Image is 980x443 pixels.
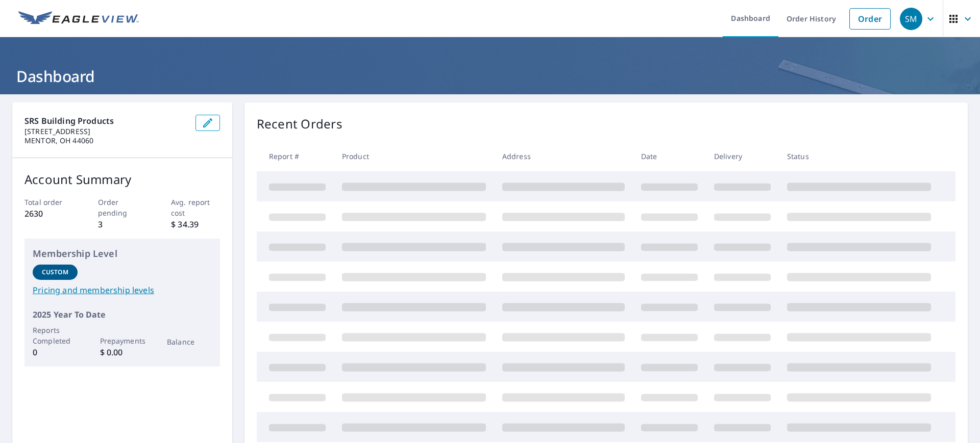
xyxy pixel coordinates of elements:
p: 2025 Year To Date [33,308,212,321]
p: Balance [167,336,212,347]
th: Delivery [706,141,779,171]
th: Address [494,141,633,171]
th: Report # [257,141,334,171]
p: Prepayments [100,335,145,346]
th: Product [334,141,494,171]
p: Total order [24,197,73,207]
th: Date [633,141,706,171]
a: Pricing and membership levels [33,284,212,296]
p: Custom [42,268,68,277]
p: Order pending [98,197,147,218]
p: 0 [33,346,78,358]
p: Account Summary [24,170,220,189]
p: Reports Completed [33,325,78,346]
div: SM [900,8,922,30]
a: Order [849,8,891,30]
img: EV Logo [18,11,139,27]
p: 2630 [24,207,73,220]
p: 3 [98,218,147,230]
p: [STREET_ADDRESS] [24,127,187,136]
p: MENTOR, OH 44060 [24,136,187,145]
p: $ 0.00 [100,346,145,358]
th: Status [779,141,939,171]
p: SRS Building Products [24,115,187,127]
p: $ 34.39 [171,218,220,230]
p: Membership Level [33,247,212,260]
p: Recent Orders [257,115,342,133]
p: Avg. report cost [171,197,220,218]
h1: Dashboard [12,66,968,87]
